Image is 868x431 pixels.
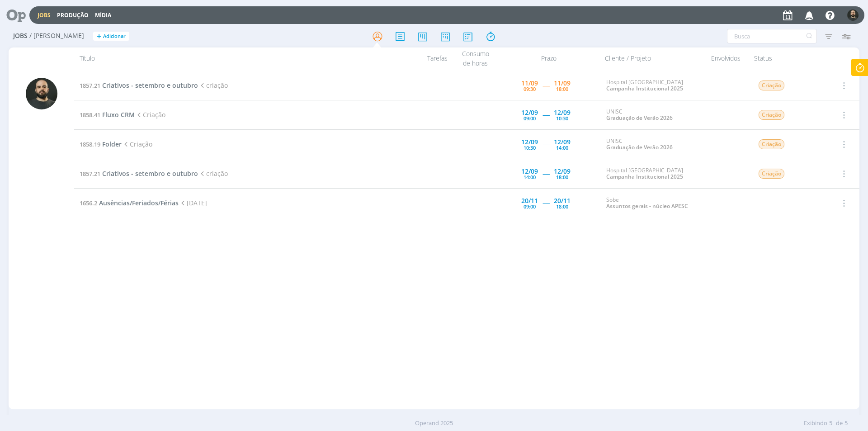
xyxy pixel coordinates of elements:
span: Criação [759,139,784,149]
div: 11/09 [521,80,538,86]
span: [DATE] [179,199,207,207]
span: 1857.21 [80,170,100,178]
div: 20/11 [554,198,571,204]
button: Jobs [35,12,53,19]
div: 20/11 [521,198,538,204]
div: 10:30 [556,116,568,121]
div: Título [74,47,399,69]
button: Produção [54,12,91,19]
div: 18:00 [556,204,568,209]
span: ----- [542,110,549,119]
span: Criação [759,169,784,179]
span: Ausências/Feriados/Férias [99,199,179,207]
div: 12/09 [554,139,571,145]
div: 12/09 [521,109,538,116]
span: criação [198,81,228,90]
span: 5 [844,419,848,428]
a: Assuntos gerais - núcleo APESC [606,202,688,210]
span: Criativos - setembro e outubro [102,81,198,90]
div: 12/09 [521,168,538,175]
div: 14:00 [556,145,568,150]
button: P [847,7,859,23]
button: +Adicionar [93,32,129,41]
a: 1857.21Criativos - setembro e outubro [80,81,198,90]
div: 09:00 [524,204,536,209]
a: 1858.19Folder [80,140,122,148]
a: Jobs [38,11,51,19]
div: 18:00 [556,86,568,91]
span: ----- [542,81,549,90]
span: 1858.41 [80,111,100,119]
span: 1858.19 [80,140,100,148]
span: Criação [759,110,784,120]
div: 12/09 [521,139,538,145]
a: 1857.21Criativos - setembro e outubro [80,169,198,178]
div: UNISC [606,138,699,151]
div: Status [749,47,826,69]
div: 11/09 [554,80,571,86]
span: de [836,419,843,428]
div: 10:30 [524,145,536,150]
span: criação [198,169,228,178]
span: 1857.21 [80,81,100,90]
span: Exibindo [804,419,827,428]
a: Graduação de Verão 2026 [606,114,673,122]
div: Sobe [606,197,699,210]
div: UNISC [606,109,699,122]
a: Campanha Institucional 2025 [606,173,683,180]
a: Campanha Institucional 2025 [606,85,683,92]
span: ----- [542,199,549,207]
div: 12/09 [554,168,571,175]
img: P [26,78,57,109]
div: Cliente / Projeto [599,47,703,69]
a: 1858.41Fluxo CRM [80,110,135,119]
div: Prazo [498,47,599,69]
div: 09:00 [524,116,536,121]
a: Mídia [95,11,111,19]
span: 1656.2 [80,199,97,207]
span: Fluxo CRM [102,110,135,119]
span: Adicionar [103,33,126,39]
div: 14:00 [524,175,536,180]
span: Folder [102,140,122,148]
span: ----- [542,140,549,148]
span: Criativos - setembro e outubro [102,169,198,178]
div: Tarefas [399,47,453,69]
span: Criação [122,140,152,148]
span: 5 [829,419,832,428]
div: Consumo de horas [453,47,498,69]
span: Criação [759,81,784,90]
div: 09:30 [524,86,536,91]
span: ----- [542,169,549,178]
span: Jobs [13,32,28,40]
a: Produção [57,11,89,19]
div: Envolvidos [703,47,749,69]
a: 1656.2Ausências/Feriados/Férias [80,199,179,207]
a: Graduação de Verão 2026 [606,143,673,151]
div: 12/09 [554,109,571,116]
div: Hospital [GEOGRAPHIC_DATA] [606,79,699,92]
img: P [847,9,859,21]
span: Criação [135,110,165,119]
span: + [97,32,101,41]
button: Mídia [92,12,114,19]
input: Busca [727,29,817,43]
div: 18:00 [556,175,568,180]
div: Hospital [GEOGRAPHIC_DATA] [606,167,699,180]
span: / [PERSON_NAME] [29,32,84,40]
